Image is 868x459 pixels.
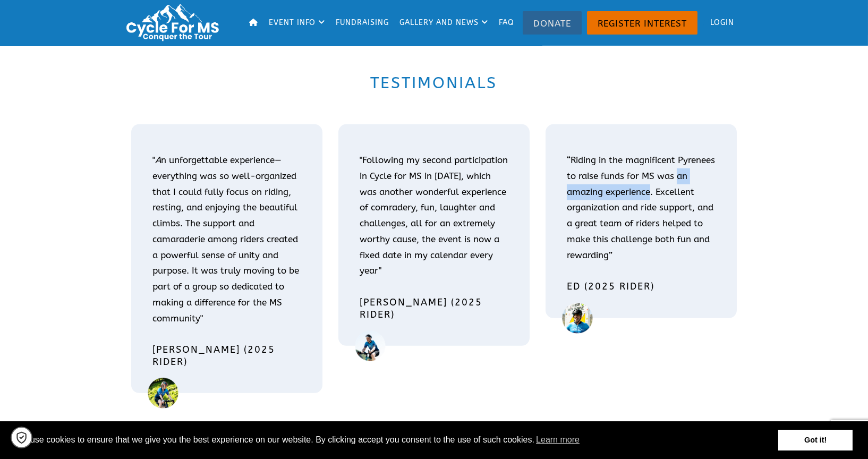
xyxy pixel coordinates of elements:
span: “Riding in the magnificent Pyrenees to raise funds for MS was an amazing experience. Excellent or... [567,155,715,260]
p: "Following my second participation in Cycle for MS in [DATE], which was another wonderful experie... [360,152,508,279]
h4: [PERSON_NAME] (2025 RIDER) [360,296,508,320]
h2: Testimonials [147,72,721,93]
a: learn more about cookies [534,432,581,448]
a: Register Interest [587,11,697,35]
a: dismiss cookie message [778,430,853,451]
img: Logo [122,3,228,42]
a: Cookie settings [11,427,32,448]
p: " n unforgettable experience—everything was so well-organized that I could fully focus on riding,... [152,152,301,326]
span: We use cookies to ensure that we give you the best experience on our website. By clicking accept ... [15,432,778,448]
i: A [155,155,161,165]
h4: [PERSON_NAME] (2025 rider) [152,344,301,368]
h4: ED (2025 RIDER) [567,280,716,293]
a: Login [700,5,738,40]
a: Donate [523,11,582,35]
